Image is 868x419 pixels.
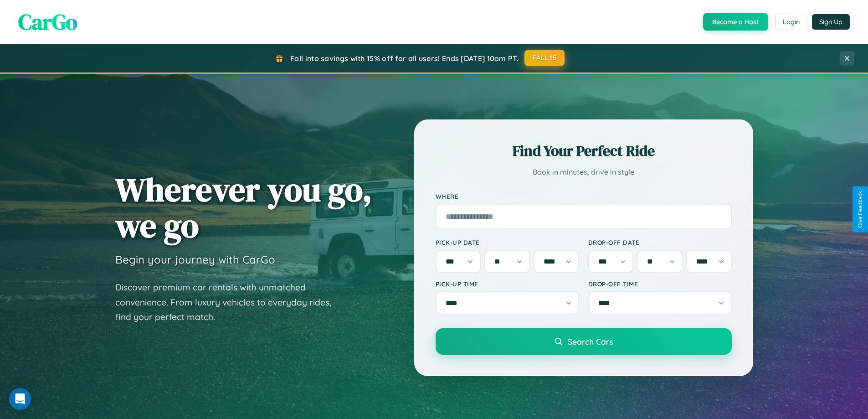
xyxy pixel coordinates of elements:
h1: Wherever you go, we go [115,171,372,243]
h3: Begin your journey with CarGo [115,253,275,266]
button: Sign Up [812,14,850,30]
span: Fall into savings with 15% off for all users! Ends [DATE] 10am PT. [290,54,519,63]
label: Where [436,192,732,200]
label: Pick-up Date [436,238,579,246]
label: Pick-up Time [436,280,579,288]
button: Become a Host [703,13,768,31]
label: Drop-off Time [588,280,732,288]
button: Search Cars [436,328,732,355]
button: Login [775,14,807,30]
span: CarGo [18,7,77,37]
div: Give Feedback [857,191,863,228]
div: Open Intercom Messenger [9,388,31,410]
p: Book in minutes, drive in style [436,166,732,179]
p: Discover premium car rentals with unmatched convenience. From luxury vehicles to everyday rides, ... [115,280,343,325]
label: Drop-off Date [588,238,732,246]
button: FALL15 [524,50,565,66]
h2: Find Your Perfect Ride [436,141,732,161]
span: Search Cars [568,336,613,347]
